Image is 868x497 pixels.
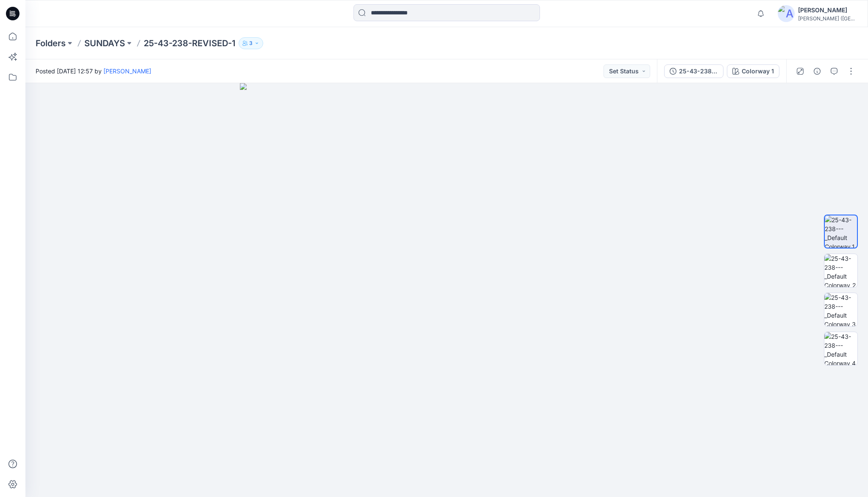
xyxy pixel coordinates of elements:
[810,64,824,78] button: Details
[824,293,857,326] img: 25-43-238---_Default Colorway_3
[679,67,718,76] div: 25-43-238-R3EVISED-1
[144,37,235,49] p: 25-43-238-REVISED-1
[798,15,857,22] div: [PERSON_NAME] ([GEOGRAPHIC_DATA]) Exp...
[824,332,857,365] img: 25-43-238---_Default Colorway_4
[36,37,66,49] a: Folders
[825,215,857,248] img: 25-43-238---_Default Colorway_1
[778,5,795,22] img: avatar
[824,254,857,287] img: 25-43-238---_Default Colorway_2
[84,37,125,49] a: SUNDAYS
[664,64,723,78] button: 25-43-238-R3EVISED-1
[36,67,151,75] span: Posted [DATE] 12:57 by
[727,64,779,78] button: Colorway 1
[249,39,253,48] p: 3
[742,67,774,76] div: Colorway 1
[239,37,263,49] button: 3
[103,67,151,75] a: [PERSON_NAME]
[240,83,654,497] img: eyJhbGciOiJIUzI1NiIsImtpZCI6IjAiLCJzbHQiOiJzZXMiLCJ0eXAiOiJKV1QifQ.eyJkYXRhIjp7InR5cGUiOiJzdG9yYW...
[798,5,857,15] div: [PERSON_NAME]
